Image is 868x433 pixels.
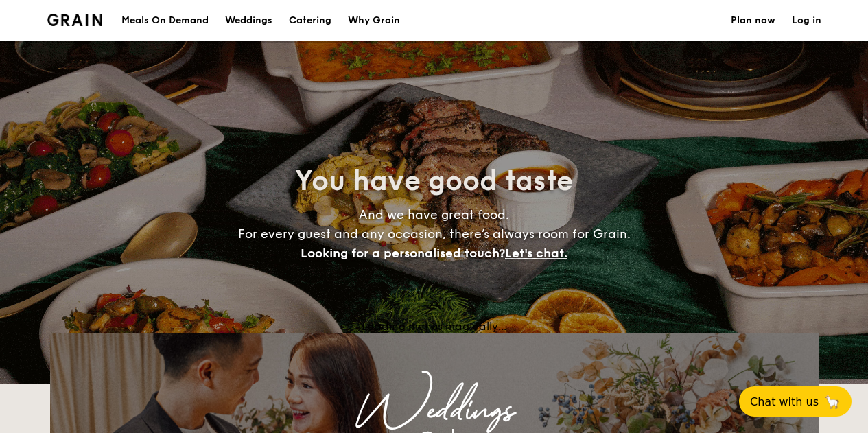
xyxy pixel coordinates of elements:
span: And we have great food. For every guest and any occasion, there’s always room for Grain. [238,207,631,261]
div: Weddings [171,399,698,423]
span: Let's chat. [505,246,567,261]
img: Grain [47,14,103,26]
span: Looking for a personalised touch? [301,246,505,261]
span: 🦙 [824,394,841,410]
div: Loading menus magically... [50,320,819,333]
a: Logotype [47,14,103,26]
span: You have good taste [295,165,573,198]
span: Chat with us [750,395,819,408]
button: Chat with us🦙 [739,386,852,417]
